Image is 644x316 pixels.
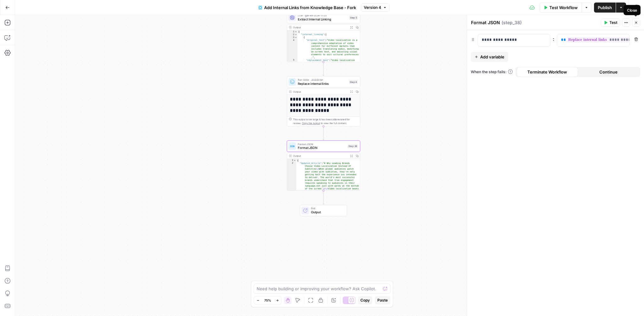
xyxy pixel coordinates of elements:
div: LLM · gpt-4o-2024-11-20Extract Internal LinkingStep 5Output{ "internal_linking":[ { "original_tex... [287,12,360,62]
span: Run Code · JavaScript [298,78,347,82]
div: 1 [287,159,296,162]
span: Continue [599,69,618,75]
button: Publish [594,3,616,13]
span: Format JSON [298,145,346,150]
div: Output [293,25,347,29]
span: Output [311,210,343,215]
span: Replace internal links [298,81,347,86]
div: Step 5 [349,15,358,20]
span: 75% [264,298,271,303]
span: Test Workflow [549,4,578,11]
div: EndOutput [287,205,360,216]
div: 1 [287,30,297,33]
span: Test [609,20,617,25]
span: Copy the output [302,122,320,125]
div: Format JSONFormat JSONStep 38Output{ "Updated_Article":"# Why Leading Brands Choose Video Localiz... [287,140,360,191]
div: 4 [287,39,297,59]
span: Toggle code folding, rows 3 through 6 [295,36,297,39]
div: 2 [287,33,297,36]
div: 5 [287,59,297,87]
button: Continue [578,67,639,77]
span: Copy [360,297,370,303]
button: Copy [358,296,372,304]
span: Publish [598,4,612,11]
g: Edge from step_38 to end [323,191,324,204]
g: Edge from step_4 to step_38 [323,126,324,140]
span: End [311,206,343,210]
div: 3 [287,36,297,39]
span: Toggle code folding, rows 1 through 3 [293,159,296,162]
div: Step 38 [347,144,358,149]
textarea: Format JSON [471,19,500,26]
button: Test Workflow [540,3,581,13]
a: When the step fails: [471,69,513,75]
button: Version 4 [361,3,390,12]
button: Test [601,19,620,27]
span: Paste [377,297,388,303]
span: Version 4 [364,5,381,10]
button: Paste [375,296,390,304]
span: Format JSON [298,142,346,146]
button: Add variable [471,52,508,62]
g: Edge from step_5 to step_4 [323,62,324,76]
span: Toggle code folding, rows 1 through 28 [295,30,297,33]
div: This output is too large & has been abbreviated for review. to view the full content. [293,117,358,125]
span: ( step_38 ) [502,19,522,26]
span: Toggle code folding, rows 2 through 27 [295,33,297,36]
span: Extract Internal Linking [298,17,347,22]
span: : [553,35,554,43]
span: Add variable [480,54,504,60]
div: Output [293,154,347,158]
span: Terminate Workflow [527,69,567,75]
span: LLM · gpt-4o-2024-11-20 [298,14,347,17]
div: Output [293,90,347,94]
button: Add Internal Links from Knowledge Base - Fork [255,3,360,13]
div: Step 4 [349,80,358,84]
span: Add Internal Links from Knowledge Base - Fork [264,4,356,11]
